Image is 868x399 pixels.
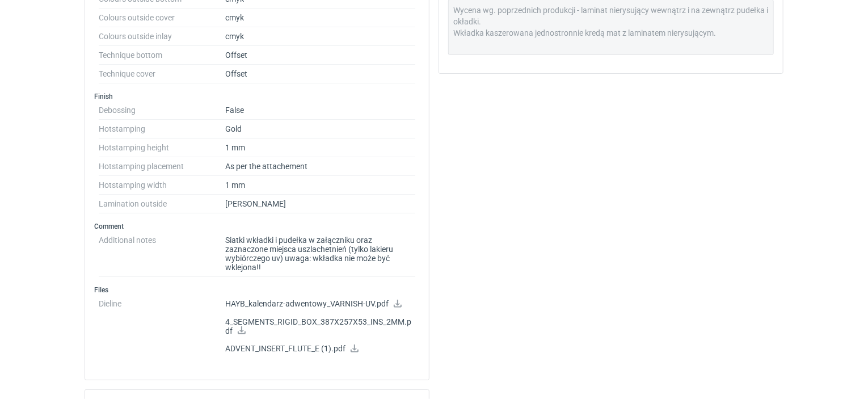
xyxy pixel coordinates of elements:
[225,46,415,65] dd: Offset
[225,317,415,337] p: 4_SEGMENTS_RIGID_BOX_387X257X53_INS_2MM.pdf
[225,344,415,354] p: ADVENT_INSERT_FLUTE_E (1).pdf
[99,176,225,195] dt: Hotstamping width
[225,157,415,176] dd: As per the attachement
[99,295,225,362] dt: Dieline
[225,299,415,309] p: HAYB_kalendarz-adwentowy_VARNISH-UV.pdf
[225,176,415,195] dd: 1 mm
[99,46,225,65] dt: Technique bottom
[225,9,415,27] dd: cmyk
[94,92,420,101] h3: Finish
[94,222,420,231] h3: Comment
[99,195,225,213] dt: Lamination outside
[94,285,420,295] h3: Files
[99,120,225,138] dt: Hotstamping
[225,27,415,46] dd: cmyk
[99,231,225,277] dt: Additional notes
[99,157,225,176] dt: Hotstamping placement
[225,120,415,138] dd: Gold
[225,195,415,213] dd: [PERSON_NAME]
[99,101,225,120] dt: Debossing
[225,138,415,157] dd: 1 mm
[225,231,415,277] dd: Siatki wkładki i pudełka w załączniku oraz zaznaczone miejsca uszlachetnień (tylko lakieru wybiór...
[225,101,415,120] dd: False
[99,138,225,157] dt: Hotstamping height
[99,27,225,46] dt: Colours outside inlay
[99,9,225,27] dt: Colours outside cover
[225,65,415,83] dd: Offset
[99,65,225,83] dt: Technique cover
